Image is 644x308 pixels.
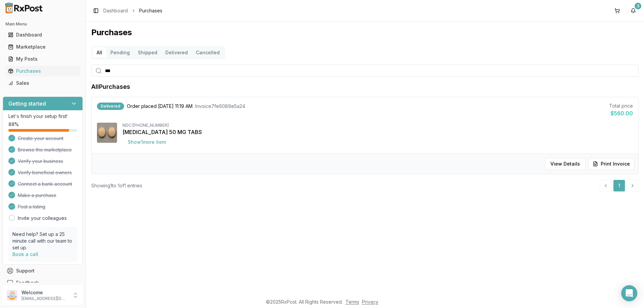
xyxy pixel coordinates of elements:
[600,180,639,192] nav: pagination
[103,7,162,14] nav: breadcrumb
[7,290,17,301] img: User avatar
[8,32,77,38] div: Dashboard
[18,169,72,176] span: Verify beneficial owners
[93,47,106,58] button: All
[122,136,171,148] button: Show1more item
[134,47,161,58] button: Shipped
[103,7,128,14] a: Dashboard
[5,77,80,89] a: Sales
[345,299,359,305] a: Terms
[18,192,56,199] span: Make a purchase
[3,3,46,13] img: RxPost Logo
[609,103,633,109] div: Total price
[8,113,77,120] p: Let's finish your setup first!
[5,65,80,77] a: Purchases
[8,80,77,86] div: Sales
[8,68,77,74] div: Purchases
[21,296,68,301] p: [EMAIL_ADDRESS][DOMAIN_NAME]
[8,121,19,128] span: 88 %
[609,109,633,117] div: $560.00
[21,289,68,296] p: Welcome
[18,146,72,153] span: Browse the marketplace
[3,66,83,76] button: Purchases
[18,135,63,142] span: Create your account
[362,299,378,305] a: Privacy
[5,29,80,41] a: Dashboard
[18,203,45,210] span: Post a listing
[122,123,633,128] div: NDC: [PHONE_NUMBER]
[635,3,641,9] div: 3
[545,158,586,170] button: View Details
[192,47,224,58] button: Cancelled
[91,27,639,38] h1: Purchases
[5,21,80,27] h2: Main Menu
[139,7,162,14] span: Purchases
[16,280,39,286] span: Feedback
[91,182,142,189] div: Showing 1 to 1 of 1 entries
[8,44,77,50] div: Marketplace
[97,123,117,143] img: Januvia 50 MG TABS
[3,265,83,277] button: Support
[122,128,633,136] div: [MEDICAL_DATA] 50 MG TABS
[588,158,634,170] button: Print Invoice
[161,47,192,58] button: Delivered
[5,41,80,53] a: Marketplace
[3,277,83,289] button: Feedback
[8,56,77,62] div: My Posts
[3,78,83,88] button: Sales
[195,103,245,110] span: Invoice 7fe6089e5a24
[91,82,130,91] h1: All Purchases
[3,54,83,64] button: My Posts
[5,53,80,65] a: My Posts
[18,215,67,222] a: Invite your colleagues
[8,100,46,108] h3: Getting started
[3,42,83,52] button: Marketplace
[3,29,83,40] button: Dashboard
[18,158,63,165] span: Verify your business
[12,251,38,257] a: Book a call
[18,181,72,187] span: Connect a bank account
[613,180,625,192] a: 1
[106,47,134,58] button: Pending
[621,285,637,301] div: Open Intercom Messenger
[12,231,73,251] p: Need help? Set up a 25 minute call with our team to set up.
[127,103,193,110] span: Order placed [DATE] 11:19 AM
[628,5,639,16] button: 3
[97,103,124,110] div: Delivered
